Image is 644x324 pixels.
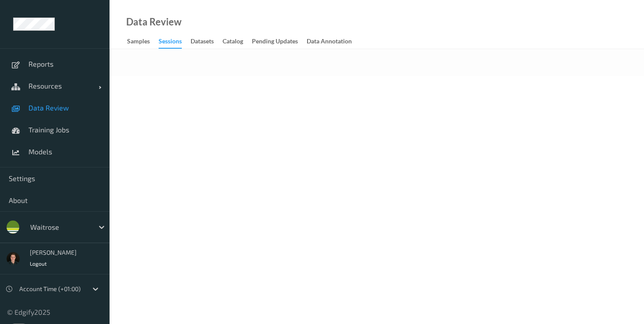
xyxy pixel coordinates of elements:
div: Samples [127,37,150,48]
a: Catalog [223,36,252,48]
div: Datasets [191,37,214,48]
div: Data Annotation [307,37,352,48]
a: Data Annotation [307,36,361,48]
div: Data Review [126,18,181,26]
a: Sessions [159,36,191,49]
a: Samples [127,36,159,48]
div: Catalog [223,37,243,48]
a: Datasets [191,36,223,48]
a: Pending Updates [252,36,307,48]
div: Pending Updates [252,37,298,48]
div: Sessions [159,37,182,49]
